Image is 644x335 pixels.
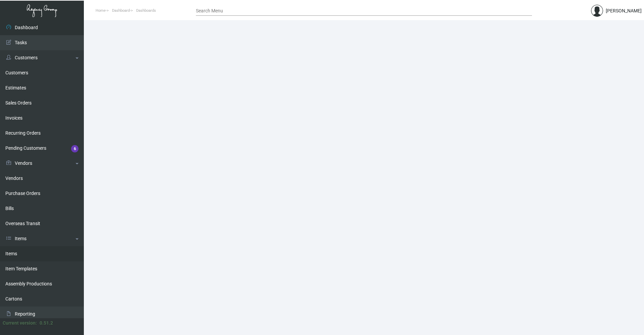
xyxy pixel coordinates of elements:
[96,8,106,13] span: Home
[40,320,53,327] div: 0.51.2
[606,7,642,14] div: [PERSON_NAME]
[591,5,603,17] img: admin@bootstrapmaster.com
[136,8,156,13] span: Dashboards
[112,8,130,13] span: Dashboard
[3,320,37,327] div: Current version:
